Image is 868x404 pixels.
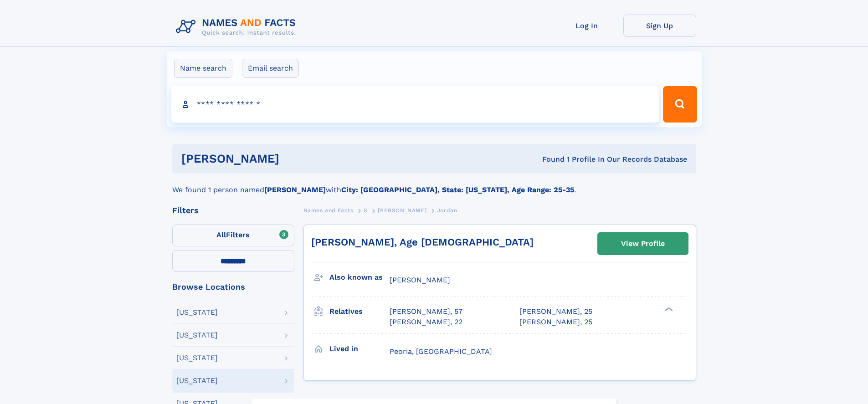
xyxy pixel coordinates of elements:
div: ❯ [663,307,673,312]
div: Browse Locations [172,283,294,291]
h3: Relatives [329,304,390,319]
div: View Profile [621,233,665,254]
span: S [364,207,368,214]
div: Filters [172,206,294,215]
span: Peoria, [GEOGRAPHIC_DATA] [390,347,492,356]
a: [PERSON_NAME], 25 [519,317,592,327]
b: City: [GEOGRAPHIC_DATA], State: [US_STATE], Age Range: 25-35 [341,185,574,194]
button: Search Button [663,86,697,123]
div: Found 1 Profile In Our Records Database [411,154,687,164]
label: Filters [172,225,294,246]
div: [US_STATE] [176,332,218,339]
label: Name search [174,59,232,78]
h1: [PERSON_NAME] [181,153,411,164]
div: [US_STATE] [176,377,218,384]
a: Names and Facts [303,205,354,216]
h3: Lived in [329,341,390,357]
img: Logo Names and Facts [172,15,303,39]
a: [PERSON_NAME], Age [DEMOGRAPHIC_DATA] [311,236,534,248]
a: [PERSON_NAME] [378,205,426,216]
span: [PERSON_NAME] [390,276,450,284]
div: [US_STATE] [176,309,218,316]
b: [PERSON_NAME] [264,185,326,194]
label: Email search [242,59,299,78]
a: [PERSON_NAME], 57 [390,307,462,317]
span: Jordan [437,207,457,214]
span: All [216,230,226,239]
div: We found 1 person named with . [172,174,696,195]
input: search input [171,86,659,123]
a: View Profile [598,233,688,255]
div: [US_STATE] [176,354,218,362]
span: [PERSON_NAME] [378,207,426,214]
a: Log In [550,15,623,37]
a: [PERSON_NAME], 22 [390,317,462,327]
a: Sign Up [623,15,696,37]
a: S [364,205,368,216]
a: [PERSON_NAME], 25 [519,307,592,317]
h3: Also known as [329,270,390,285]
